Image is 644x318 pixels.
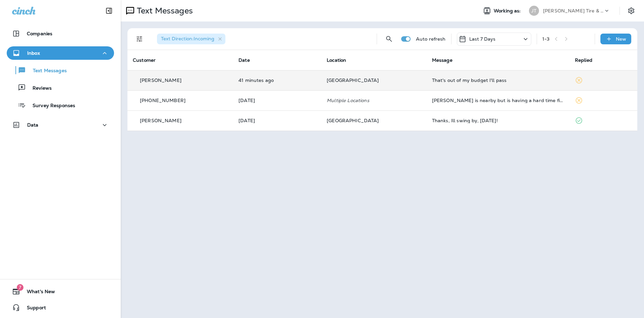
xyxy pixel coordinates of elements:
span: Support [20,305,46,313]
button: Text Messages [7,63,114,77]
button: Settings [625,5,637,17]
div: 1 - 3 [542,36,549,42]
p: Last 7 Days [469,36,496,42]
button: Companies [7,27,114,40]
div: Text Direction:Incoming [157,34,225,44]
p: Auto refresh [416,36,446,42]
span: Date [238,57,250,63]
button: Survey Responses [7,98,114,112]
p: Survey Responses [26,103,75,109]
div: Megan is nearby but is having a hard time finding your address. Try calling or texting them at +1... [432,98,564,103]
p: Text Messages [26,68,67,74]
button: Reviews [7,81,114,95]
p: Multiple Locations [327,98,421,103]
span: Location [327,57,346,63]
span: [GEOGRAPHIC_DATA] [327,77,379,83]
button: Search Messages [382,32,396,46]
p: [PHONE_NUMBER] [140,98,185,103]
button: Filters [133,32,146,46]
button: Support [7,301,114,314]
button: Data [7,118,114,132]
p: Sep 5, 2025 06:30 PM [238,118,316,123]
span: What's New [20,289,55,297]
span: Working as: [494,8,522,14]
p: Inbox [27,50,40,56]
p: Companies [27,31,52,36]
p: [PERSON_NAME] [140,118,181,123]
p: Text Messages [134,6,193,16]
p: [PERSON_NAME] Tire & Auto [543,8,603,13]
span: [GEOGRAPHIC_DATA] [327,118,379,124]
button: 7What's New [7,285,114,298]
div: JT [529,6,539,16]
span: Message [432,57,452,63]
p: Sep 12, 2025 10:15 AM [238,78,316,83]
span: Text Direction : Incoming [161,36,214,42]
div: Thanks, Ill swing by, Monday! [432,118,564,123]
p: [PERSON_NAME] [140,78,181,83]
span: Replied [575,57,592,63]
p: Sep 8, 2025 03:44 PM [238,98,316,103]
span: 7 [17,284,23,291]
button: Collapse Sidebar [100,4,118,17]
div: That's out of my budget I'll pass [432,78,564,83]
span: Customer [133,57,156,63]
p: Data [27,122,39,128]
p: New [616,36,626,42]
p: Reviews [26,85,52,92]
button: Inbox [7,46,114,60]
